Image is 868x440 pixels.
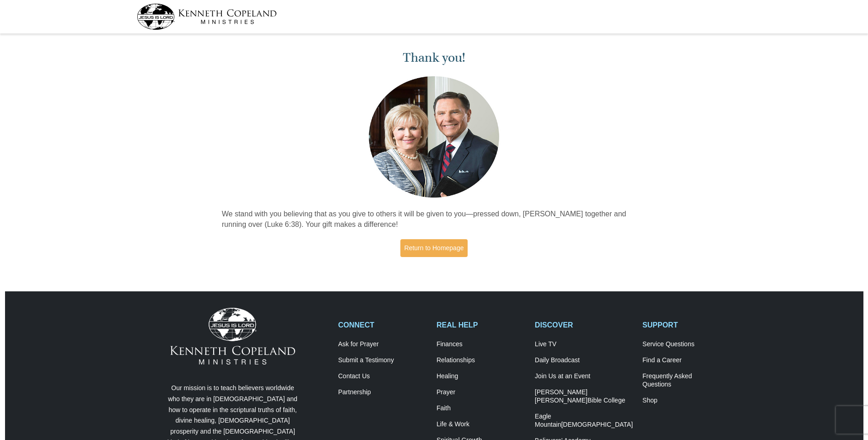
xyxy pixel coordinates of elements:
[338,340,427,349] a: Ask for Prayer
[338,372,427,381] a: Contact Us
[437,321,525,329] h2: REAL HELP
[437,388,525,397] a: Prayer
[642,356,731,365] a: Find a Career
[222,209,647,230] p: We stand with you believing that as you give to others it will be given to you—pressed down, [PER...
[437,372,525,381] a: Healing
[400,239,468,257] a: Return to Homepage
[642,340,731,349] a: Service Questions
[561,421,633,428] span: [DEMOGRAPHIC_DATA]
[437,356,525,365] a: Relationships
[642,372,731,389] a: Frequently AskedQuestions
[535,321,633,329] h2: DISCOVER
[170,308,295,365] img: Kenneth Copeland Ministries
[222,50,647,65] h1: Thank you!
[338,388,427,397] a: Partnership
[535,388,633,405] a: [PERSON_NAME] [PERSON_NAME]Bible College
[437,404,525,413] a: Faith
[437,340,525,349] a: Finances
[588,397,625,404] span: Bible College
[338,321,427,329] h2: CONNECT
[338,356,427,365] a: Submit a Testimony
[437,420,525,429] a: Life & Work
[535,356,633,365] a: Daily Broadcast
[367,74,501,200] img: Kenneth and Gloria
[535,413,633,429] a: Eagle Mountain[DEMOGRAPHIC_DATA]
[535,340,633,349] a: Live TV
[642,321,731,329] h2: SUPPORT
[137,4,277,30] img: kcm-header-logo.svg
[642,397,731,405] a: Shop
[535,372,633,381] a: Join Us at an Event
